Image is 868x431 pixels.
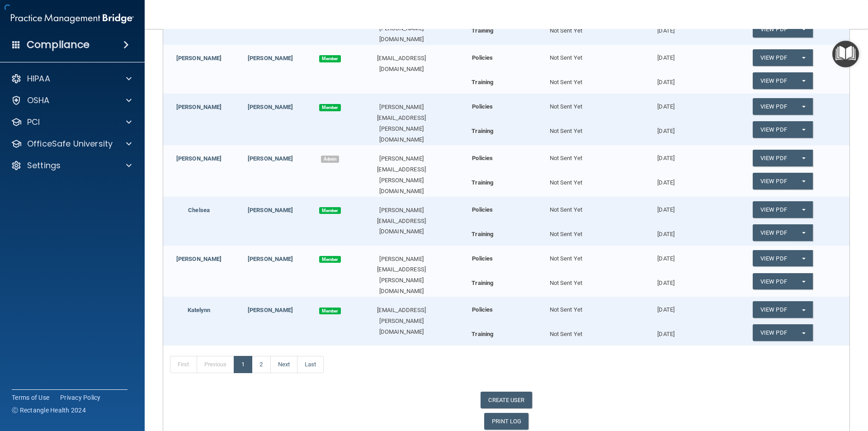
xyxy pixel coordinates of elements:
[516,224,616,240] div: Not Sent Yet
[472,155,493,161] b: Policies
[516,45,616,63] div: Not Sent Yet
[176,55,222,62] a: [PERSON_NAME]
[516,72,616,88] div: Not Sent Yet
[472,103,493,110] b: Policies
[12,393,49,402] a: Terms of Use
[170,356,197,373] a: First
[472,179,493,186] b: Training
[354,254,449,297] div: [PERSON_NAME][EMAIL_ADDRESS][PERSON_NAME][DOMAIN_NAME]
[11,9,134,28] img: PMB logo
[753,250,794,267] a: View PDF
[472,255,493,262] b: Policies
[248,55,293,62] a: [PERSON_NAME]
[753,98,794,115] a: View PDF
[516,94,616,112] div: Not Sent Yet
[516,324,616,340] div: Not Sent Yet
[616,297,716,315] div: [DATE]
[616,246,716,264] div: [DATE]
[484,413,529,430] a: PRINT LOG
[11,160,132,171] a: Settings
[197,356,235,373] a: Previous
[248,307,293,313] a: [PERSON_NAME]
[753,224,794,241] a: View PDF
[616,273,716,289] div: [DATE]
[472,306,493,313] b: Policies
[516,173,616,188] div: Not Sent Yet
[60,393,101,402] a: Privacy Policy
[354,305,449,337] div: [EMAIL_ADDRESS][PERSON_NAME][DOMAIN_NAME]
[516,197,616,215] div: Not Sent Yet
[616,45,716,63] div: [DATE]
[616,224,716,240] div: [DATE]
[516,246,616,264] div: Not Sent Yet
[616,145,716,164] div: [DATE]
[516,273,616,289] div: Not Sent Yet
[472,331,493,337] b: Training
[11,138,132,149] a: OfficeSafe University
[753,201,794,218] a: View PDF
[616,173,716,188] div: [DATE]
[319,104,341,111] span: Member
[616,121,716,137] div: [DATE]
[176,256,222,262] a: [PERSON_NAME]
[27,117,40,128] p: PCI
[753,49,794,66] a: View PDF
[27,95,50,106] p: OSHA
[354,53,449,75] div: [EMAIL_ADDRESS][DOMAIN_NAME]
[188,307,211,313] a: Katelynn
[472,79,493,85] b: Training
[27,73,50,84] p: HIPAA
[753,21,794,38] a: View PDF
[472,27,493,34] b: Training
[319,256,341,263] span: Member
[319,207,341,214] span: Member
[753,273,794,290] a: View PDF
[248,155,293,162] a: [PERSON_NAME]
[11,117,132,128] a: PCI
[12,406,86,415] span: Ⓒ Rectangle Health 2024
[753,121,794,138] a: View PDF
[319,308,341,315] span: Member
[712,367,857,403] iframe: Drift Widget Chat Controller
[321,156,339,163] span: Admin
[188,207,210,213] a: Chelsea
[354,153,449,197] div: [PERSON_NAME][EMAIL_ADDRESS][PERSON_NAME][DOMAIN_NAME]
[176,155,222,162] a: [PERSON_NAME]
[753,150,794,166] a: View PDF
[234,356,252,373] a: 1
[616,94,716,112] div: [DATE]
[516,145,616,164] div: Not Sent Yet
[616,324,716,340] div: [DATE]
[27,138,113,149] p: OfficeSafe University
[753,72,794,89] a: View PDF
[27,160,61,171] p: Settings
[616,197,716,215] div: [DATE]
[753,324,794,341] a: View PDF
[472,279,493,286] b: Training
[516,297,616,315] div: Not Sent Yet
[354,205,449,237] div: [PERSON_NAME][EMAIL_ADDRESS][DOMAIN_NAME]
[248,256,293,262] a: [PERSON_NAME]
[354,102,449,145] div: [PERSON_NAME][EMAIL_ADDRESS][PERSON_NAME][DOMAIN_NAME]
[472,206,493,213] b: Policies
[297,356,324,373] a: Last
[11,73,132,84] a: HIPAA
[832,41,859,67] button: Open Resource Center
[248,104,293,110] a: [PERSON_NAME]
[472,54,493,61] b: Policies
[753,301,794,318] a: View PDF
[516,121,616,137] div: Not Sent Yet
[270,356,297,373] a: Next
[248,207,293,213] a: [PERSON_NAME]
[319,55,341,62] span: Member
[481,392,532,408] a: CREATE USER
[472,231,493,237] b: Training
[252,356,270,373] a: 2
[27,38,90,51] h4: Compliance
[616,72,716,88] div: [DATE]
[176,104,222,110] a: [PERSON_NAME]
[753,173,794,189] a: View PDF
[472,128,493,134] b: Training
[11,95,132,106] a: OSHA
